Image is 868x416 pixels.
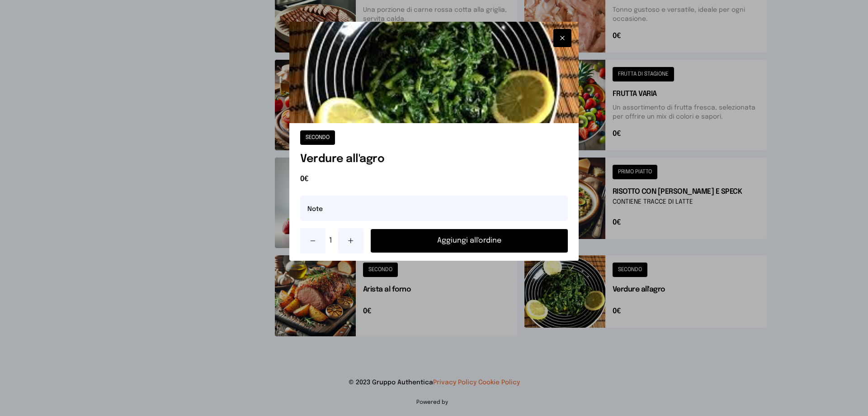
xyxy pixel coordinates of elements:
[329,235,335,246] span: 1
[300,174,568,185] span: 0€
[371,229,568,253] button: Aggiungi all'ordine
[300,152,568,167] h1: Verdure all'agro
[300,130,335,145] button: SECONDO
[289,22,579,123] img: Verdure all'agro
